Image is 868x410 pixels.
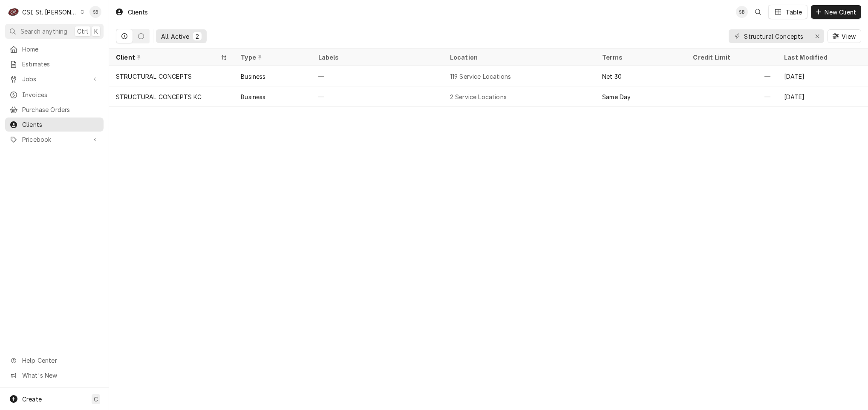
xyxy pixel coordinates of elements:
span: Create [22,396,42,403]
span: View [840,32,857,41]
div: Net 30 [602,72,622,81]
div: [DATE] [777,66,868,86]
span: Clients [22,120,99,129]
div: Client [116,53,219,62]
button: Erase input [810,29,824,43]
a: Clients [5,118,104,132]
a: Go to What's New [5,368,104,382]
span: K [94,27,98,36]
div: Business [241,92,265,101]
a: Estimates [5,57,104,71]
div: CSI St. Louis's Avatar [8,6,20,18]
span: Invoices [22,90,99,99]
button: New Client [811,5,861,19]
button: Open search [751,5,765,19]
div: 2 Service Locations [450,92,507,101]
div: Location [450,53,588,62]
span: Home [22,45,99,54]
div: [DATE] [777,86,868,107]
button: View [828,29,861,43]
span: What's New [22,371,98,380]
div: 2 [195,32,200,41]
span: Jobs [22,75,87,83]
a: Go to Help Center [5,353,104,367]
div: Business [241,72,265,81]
a: Invoices [5,88,104,102]
div: — [311,66,443,86]
div: Shayla Bell's Avatar [736,6,748,18]
span: New Client [823,8,858,17]
div: — [686,86,777,107]
input: Keyword search [744,29,808,43]
span: Purchase Orders [22,105,99,114]
div: STRUCTURAL CONCEPTS KC [116,92,202,101]
div: Same Day [602,92,631,101]
a: Home [5,42,104,56]
div: Type [241,53,303,62]
div: — [686,66,777,86]
div: Table [786,8,802,17]
div: CSI St. [PERSON_NAME] [22,8,78,17]
div: 119 Service Locations [450,72,511,81]
div: All Active [161,32,190,41]
span: Help Center [22,356,98,365]
span: Estimates [22,60,99,69]
div: STRUCTURAL CONCEPTS [116,72,192,81]
div: SB [89,6,101,18]
div: Shayla Bell's Avatar [89,6,101,18]
span: C [94,395,98,404]
a: Go to Jobs [5,72,104,86]
div: C [8,6,20,18]
div: SB [736,6,748,18]
div: — [311,86,443,107]
div: Labels [318,53,436,62]
button: Search anythingCtrlK [5,24,104,39]
div: Credit Limit [693,53,768,62]
div: Terms [602,53,678,62]
a: Purchase Orders [5,103,104,117]
div: Last Modified [784,53,859,62]
span: Pricebook [22,135,87,144]
span: Ctrl [77,27,88,36]
a: Go to Pricebook [5,132,104,146]
span: Search anything [20,27,67,36]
